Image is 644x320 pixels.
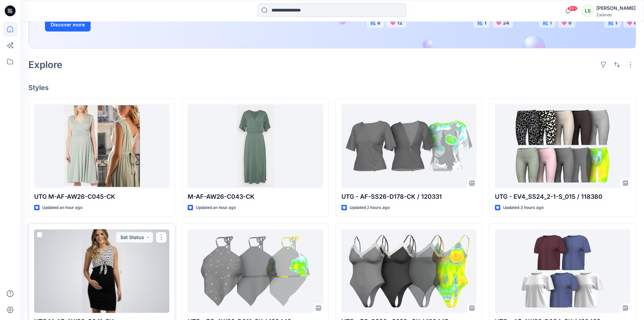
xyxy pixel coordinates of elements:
a: UTG M-AF-AW26-C045-CK [34,104,169,188]
p: Updated an hour ago [42,204,82,211]
p: Updated 3 hours ago [503,204,544,211]
a: UTG M-AF-AW26-C041-CK [34,229,169,313]
a: UTG - EO-SS26- C223 -CK / 120445 [341,229,477,313]
p: UTG - EV4_SS24_2-1-S_015 / 118380 [495,192,630,201]
a: UTG - EV4_SS24_2-1-S_015 / 118380 [495,104,630,188]
button: Discover more [45,18,91,31]
a: M-AF-AW26-C043-CK [188,104,323,188]
a: UTG - EO-AW26-D011-CK / 120440 [188,229,323,313]
a: UTG - AF-AW26-D004-CK / 120429 [495,229,630,313]
p: UTG M-AF-AW26-C045-CK [34,192,169,201]
p: M-AF-AW26-C043-CK [188,192,323,201]
div: [PERSON_NAME] [596,4,636,12]
p: Updated an hour ago [196,204,236,211]
p: Updated 2 hours ago [350,204,390,211]
span: 99+ [568,6,578,11]
a: UTG - AF-SS26-D178-CK / 120331 [341,104,477,188]
p: UTG - AF-SS26-D178-CK / 120331 [341,192,477,201]
div: LS [581,5,594,17]
h4: Styles [28,84,636,92]
div: Zalando [596,12,636,17]
a: Discover more [45,18,197,31]
h2: Explore [28,59,63,70]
